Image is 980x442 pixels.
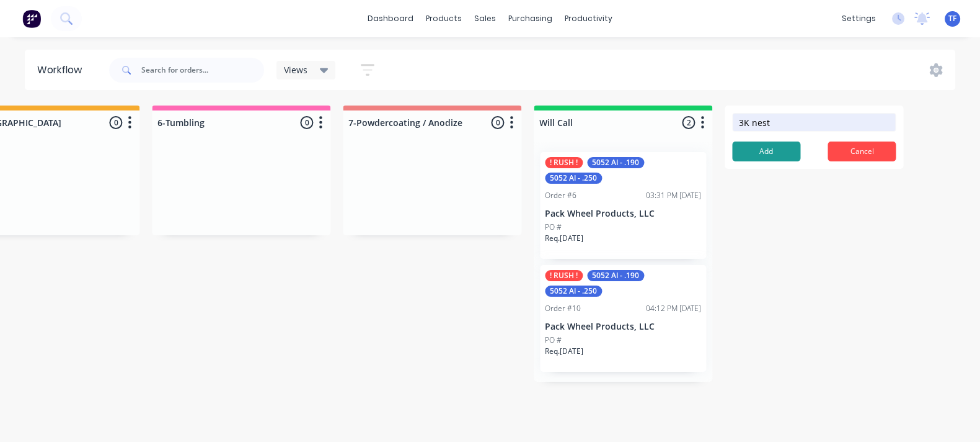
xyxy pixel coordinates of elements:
div: 5052 Al - .190 [587,270,644,281]
span: Views [284,63,307,76]
p: PO # [545,222,562,233]
div: products [420,9,468,28]
button: Cancel [828,142,896,161]
p: Pack Wheel Products, LLC [545,209,701,219]
img: Factory [22,9,41,28]
p: PO # [545,335,562,346]
div: Workflow [37,63,88,78]
div: settings [836,9,882,28]
div: ! RUSH ! [545,157,583,168]
span: TF [948,13,956,24]
p: Req. [DATE] [545,346,583,357]
p: Pack Wheel Products, LLC [545,322,701,332]
div: purchasing [502,9,558,28]
div: 5052 Al - .250 [545,173,602,184]
input: Enter column name… [732,113,896,132]
button: Add [732,142,800,161]
div: ! RUSH !5052 Al - .1905052 Al - .250Order #1004:12 PM [DATE]Pack Wheel Products, LLCPO #Req.[DATE] [540,265,706,372]
div: productivity [558,9,619,28]
div: 03:31 PM [DATE] [646,190,701,201]
div: Order #6 [545,190,576,201]
a: dashboard [361,9,420,28]
div: sales [468,9,502,28]
div: ! RUSH !5052 Al - .1905052 Al - .250Order #603:31 PM [DATE]Pack Wheel Products, LLCPO #Req.[DATE] [540,152,706,259]
div: ! RUSH ! [545,270,583,281]
div: 04:12 PM [DATE] [646,303,701,314]
p: Req. [DATE] [545,233,583,244]
div: 5052 Al - .250 [545,286,602,297]
input: Search for orders... [141,58,264,83]
div: 5052 Al - .190 [587,157,644,168]
div: Order #10 [545,303,581,314]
